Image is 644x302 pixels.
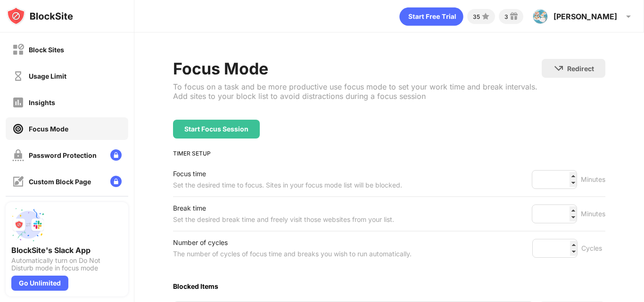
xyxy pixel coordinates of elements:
img: time-usage-off.svg [12,70,24,82]
img: points-small.svg [480,11,491,22]
div: TIMER SETUP [173,150,605,157]
div: Cycles [581,243,605,254]
div: Block Sites [29,46,64,54]
img: reward-small.svg [508,11,520,22]
div: Set the desired time to focus. Sites in your focus mode list will be blocked. [173,180,402,191]
img: insights-off.svg [12,97,24,108]
div: Blocked Items [173,282,605,290]
img: focus-on.svg [12,123,24,135]
div: BlockSite's Slack App [11,245,123,255]
div: 3 [504,13,508,20]
div: Number of cycles [173,237,412,248]
div: Minutes [581,174,605,185]
div: [PERSON_NAME] [553,12,617,21]
img: logo-blocksite.svg [7,7,73,25]
div: Go Unlimited [11,276,68,291]
div: Focus time [173,168,402,180]
img: lock-menu.svg [110,149,122,161]
div: Insights [29,98,55,106]
div: Password Protection [29,151,97,159]
div: 35 [473,13,480,20]
div: The number of cycles of focus time and breaks you wish to run automatically. [173,248,412,260]
img: push-slack.svg [11,208,45,242]
div: To focus on a task and be more productive use focus mode to set your work time and break interval... [173,82,542,101]
img: block-off.svg [12,44,24,56]
div: Start Focus Session [184,125,248,133]
div: Focus Mode [173,59,542,78]
div: Redirect [567,65,594,73]
img: customize-block-page-off.svg [12,176,24,188]
div: animation [399,7,463,26]
img: password-protection-off.svg [12,149,24,161]
div: Usage Limit [29,72,66,80]
div: Break time [173,203,394,214]
div: Minutes [581,208,605,220]
img: ALV-UjUUCz95IzNFj5z_3kW7pyvr3SvK6-ykSXsPTw1ETfEQB8jEkHdvW1LF9bEKSOB_c-anfgwJG4pSw0H9M1ZdWmksJnMAy... [533,9,548,24]
img: lock-menu.svg [110,176,122,187]
div: Set the desired break time and freely visit those websites from your list. [173,214,394,225]
div: Focus Mode [29,125,68,133]
div: Automatically turn on Do Not Disturb mode in focus mode [11,257,123,272]
div: Custom Block Page [29,178,91,186]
